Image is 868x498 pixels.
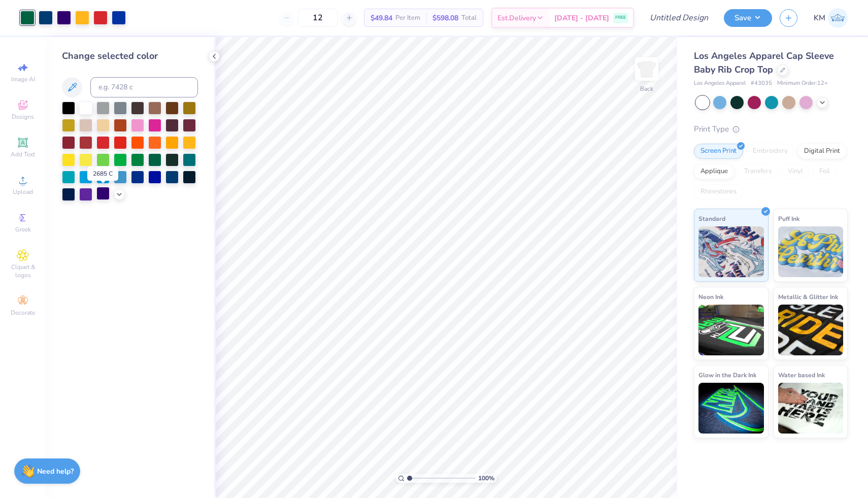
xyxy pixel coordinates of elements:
[797,144,847,159] div: Digital Print
[778,291,838,302] span: Metallic & Glitter Ink
[698,370,756,380] span: Glow in the Dark Ink
[698,291,723,302] span: Neon Ink
[814,8,848,28] a: KM
[778,305,844,355] img: Metallic & Glitter Ink
[497,13,536,23] span: Est. Delivery
[694,144,743,159] div: Screen Print
[698,226,764,277] img: Standard
[781,164,810,179] div: Vinyl
[298,9,338,27] input: – –
[11,75,35,83] span: Image AI
[694,184,743,200] div: Rhinestones
[637,59,657,79] img: Back
[478,474,494,483] span: 100 %
[432,13,458,23] span: $598.08
[778,213,799,224] span: Puff Ink
[461,13,477,23] span: Total
[694,123,848,135] div: Print Type
[698,305,764,355] img: Neon Ink
[777,79,828,88] span: Minimum Order: 12 +
[746,144,794,159] div: Embroidery
[11,309,35,317] span: Decorate
[698,213,725,224] span: Standard
[694,50,834,76] span: Los Angeles Apparel Cap Sleeve Baby Rib Crop Top
[37,467,74,476] strong: Need help?
[738,164,778,179] div: Transfers
[694,79,746,88] span: Los Angeles Apparel
[640,84,653,93] div: Back
[5,263,41,279] span: Clipart & logos
[698,383,764,434] img: Glow in the Dark Ink
[90,77,198,97] input: e.g. 7428 c
[15,225,31,234] span: Greek
[814,12,825,24] span: KM
[87,167,118,181] div: 2685 C
[11,150,35,158] span: Add Text
[642,8,716,28] input: Untitled Design
[828,8,848,28] img: Kendal Mccurdy
[554,13,609,23] span: [DATE] - [DATE]
[778,226,844,277] img: Puff Ink
[751,79,772,88] span: # 43035
[813,164,837,179] div: Foil
[694,164,735,179] div: Applique
[778,383,844,434] img: Water based Ink
[62,49,198,63] div: Change selected color
[12,113,34,121] span: Designs
[371,13,392,23] span: $49.84
[724,9,772,27] button: Save
[13,188,33,196] span: Upload
[778,370,825,380] span: Water based Ink
[615,14,626,21] span: FREE
[395,13,420,23] span: Per Item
